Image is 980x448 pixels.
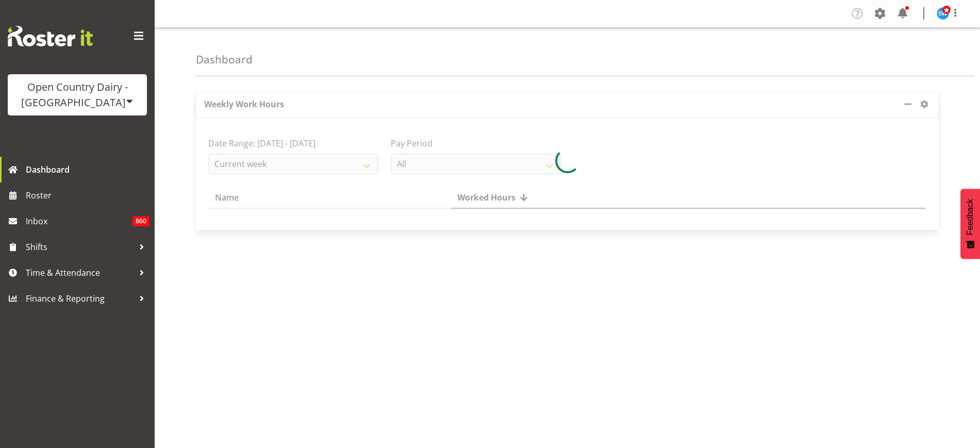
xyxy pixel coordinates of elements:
div: Open Country Dairy - [GEOGRAPHIC_DATA] [18,79,137,110]
span: Inbox [26,213,132,229]
span: Shifts [26,239,134,255]
span: Finance & Reporting [26,291,134,306]
img: steve-webb8258.jpg [937,7,949,20]
button: Feedback - Show survey [960,189,980,259]
span: Time & Attendance [26,265,134,280]
span: Roster [26,188,150,203]
span: Dashboard [26,162,150,177]
h4: Dashboard [196,54,253,65]
img: Rosterit website logo [8,26,93,46]
span: Feedback [966,199,975,235]
span: 860 [132,216,150,226]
